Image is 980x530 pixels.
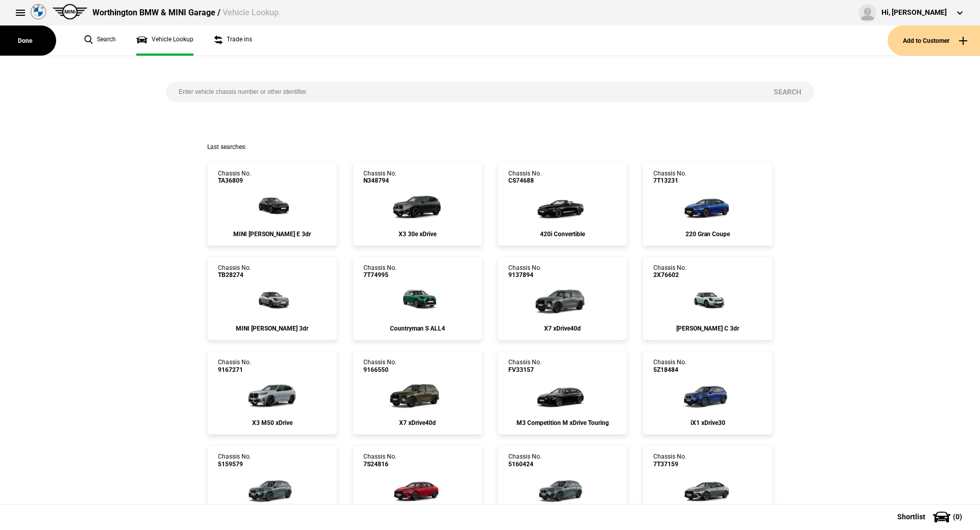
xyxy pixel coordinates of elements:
[508,264,542,279] div: Chassis No.
[363,461,397,468] span: 7S24816
[529,468,597,509] img: cosySec
[508,271,542,279] span: 9137894
[529,185,597,225] img: cosySec
[674,185,742,225] img: cosySec
[529,373,597,414] img: cosySec
[508,231,617,238] div: 420i Convertible
[653,325,762,332] div: [PERSON_NAME] C 3dr
[653,359,687,373] div: Chassis No.
[653,170,687,185] div: Chassis No.
[383,373,451,414] img: cosySec
[508,366,542,373] span: FV33157
[218,325,326,332] div: MINI [PERSON_NAME] 3dr
[882,504,980,529] button: Shortlist(0)
[674,468,742,509] img: cosySec
[897,513,925,520] span: Shortlist
[529,279,597,320] img: cosySec
[218,453,251,468] div: Chassis No.
[363,325,472,332] div: Countryman S ALL4
[136,26,193,56] a: Vehicle Lookup
[214,26,252,56] a: Trade ins
[653,366,687,373] span: 5Z18484
[363,419,472,426] div: X7 xDrive40d
[888,26,980,56] button: Add to Customer
[84,26,116,56] a: Search
[238,373,306,414] img: cosySec
[953,513,962,520] span: ( 0 )
[238,468,306,509] img: cosySec
[508,359,542,373] div: Chassis No.
[218,461,251,468] span: 5159579
[363,453,397,468] div: Chassis No.
[92,7,279,18] div: Worthington BMW & MINI Garage /
[390,279,445,320] img: cosySec
[218,264,251,279] div: Chassis No.
[680,279,735,320] img: cosySec
[653,271,687,279] span: 2X76602
[363,177,397,184] span: N348794
[363,271,397,279] span: 7T74995
[653,419,762,426] div: iX1 xDrive30
[653,177,687,184] span: 7T13231
[761,82,814,102] button: Search
[383,468,451,509] img: cosySec
[245,185,300,225] img: cosySec
[383,185,451,225] img: cosySec
[653,231,762,238] div: 220 Gran Coupe
[363,170,397,185] div: Chassis No.
[166,82,761,102] input: Enter vehicle chassis number or other identifier.
[218,177,251,184] span: TA36809
[653,264,687,279] div: Chassis No.
[508,325,617,332] div: X7 xDrive40d
[223,8,279,17] span: Vehicle Lookup
[218,419,326,426] div: X3 M50 xDrive
[218,170,251,185] div: Chassis No.
[218,231,326,238] div: MINI [PERSON_NAME] E 3dr
[363,366,397,373] span: 9166550
[31,4,46,19] img: bmw.png
[245,279,300,320] img: cosySec
[881,8,947,18] div: Hi, [PERSON_NAME]
[218,366,251,373] span: 9167271
[508,170,542,185] div: Chassis No.
[674,373,742,414] img: cosySec
[363,264,397,279] div: Chassis No.
[653,461,687,468] span: 7T37159
[218,271,251,279] span: TB28274
[508,453,542,468] div: Chassis No.
[653,453,687,468] div: Chassis No.
[508,419,617,426] div: M3 Competition M xDrive Touring
[508,461,542,468] span: 5160424
[53,4,87,19] img: mini.png
[363,359,397,373] div: Chassis No.
[218,359,251,373] div: Chassis No.
[363,231,472,238] div: X3 30e xDrive
[207,143,247,150] span: Last searches:
[508,177,542,184] span: CS74688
